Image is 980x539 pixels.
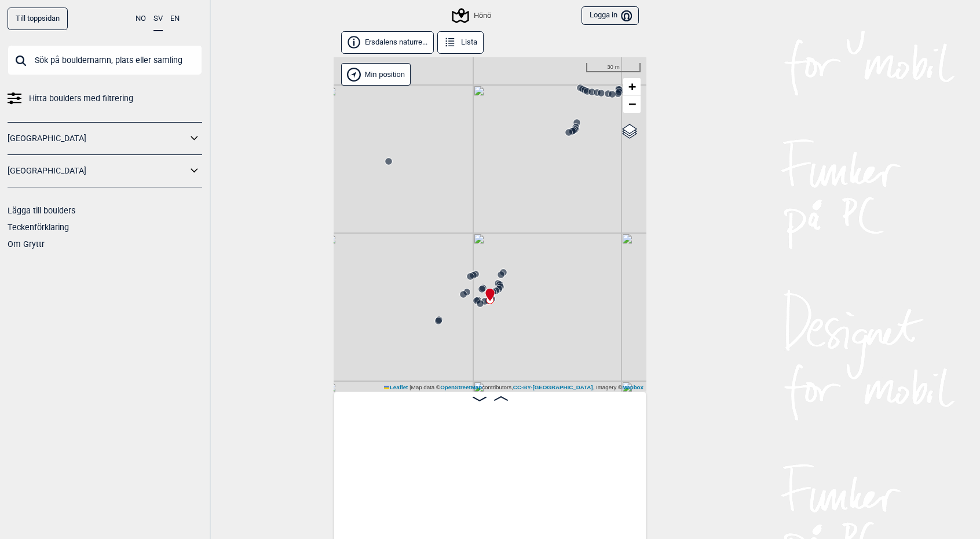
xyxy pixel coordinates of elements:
[8,163,187,179] a: [GEOGRAPHIC_DATA]
[8,8,68,30] a: Till toppsidan
[8,90,202,107] a: Hitta boulders med filtrering
[513,384,593,390] a: CC-BY-[GEOGRAPHIC_DATA]
[582,6,639,25] button: Logga in
[341,63,411,86] div: Vis min position
[8,45,202,75] input: Sök på bouldernamn, plats eller samling
[623,78,641,95] a: Zoom in
[170,8,180,30] button: EN
[381,383,646,392] div: Map data © contributors, , Imagery ©
[136,8,146,30] button: NO
[341,31,434,54] button: Ersdalens naturre...
[409,384,411,390] span: |
[628,79,636,94] span: +
[623,95,641,113] a: Zoom out
[622,384,643,390] a: Mapbox
[454,9,491,23] div: Hönö
[384,384,408,390] a: Leaflet
[153,8,163,31] button: SV
[29,90,133,107] span: Hitta boulders med filtrering
[8,206,75,215] a: Lägga till boulders
[8,130,187,147] a: [GEOGRAPHIC_DATA]
[586,63,641,72] div: 30 m
[8,239,45,249] a: Om Gryttr
[8,223,69,232] a: Teckenförklaring
[619,119,641,144] a: Layers
[440,384,482,390] a: OpenStreetMap
[437,31,484,54] button: Lista
[628,97,636,111] span: −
